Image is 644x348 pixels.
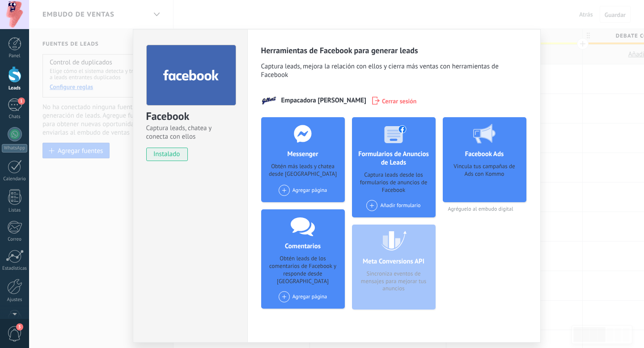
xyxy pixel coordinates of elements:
[281,96,366,105] span: Empacadora [PERSON_NAME]
[283,242,323,250] h4: Comentarios
[2,237,28,242] div: Correo
[147,148,187,161] span: instalado
[268,255,338,285] div: Obtén leads de los comentarios de Facebook y responde desde [GEOGRAPHIC_DATA]
[2,176,28,182] div: Calendario
[279,291,327,302] div: Agregar página
[2,85,28,91] div: Leads
[2,114,28,120] div: Chats
[261,62,527,81] span: Captura leads, mejora la relación con ellos y cierra más ventas con herramientas de Facebook
[279,185,327,196] div: Agregar página
[463,150,506,158] h4: Facebook Ads
[146,124,234,141] span: Captura leads, chatea y conecta con ellos
[2,208,28,213] div: Listas
[18,98,25,105] span: 1
[285,150,320,158] h4: Messenger
[2,53,28,59] div: Panel
[450,163,519,196] div: Vincula tus campañas de Ads con Kommo
[2,297,28,303] div: Ajustes
[146,109,234,124] div: Facebook
[382,96,417,105] span: Cerrar sesión
[366,200,420,211] div: Añadir formulario
[261,45,527,55] h3: Herramientas de Facebook para generar leads
[443,206,526,212] span: Agréguelo al embudo digital
[2,144,27,153] div: WhatsApp
[2,266,28,272] div: Estadísticas
[352,150,436,167] h4: Formularios de Anuncios de Leads
[16,323,23,331] span: 3
[268,163,338,179] div: Obtén más leads y chatea desde [GEOGRAPHIC_DATA]
[359,171,428,194] div: Captura leads desde los formularios de anuncios de Facebook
